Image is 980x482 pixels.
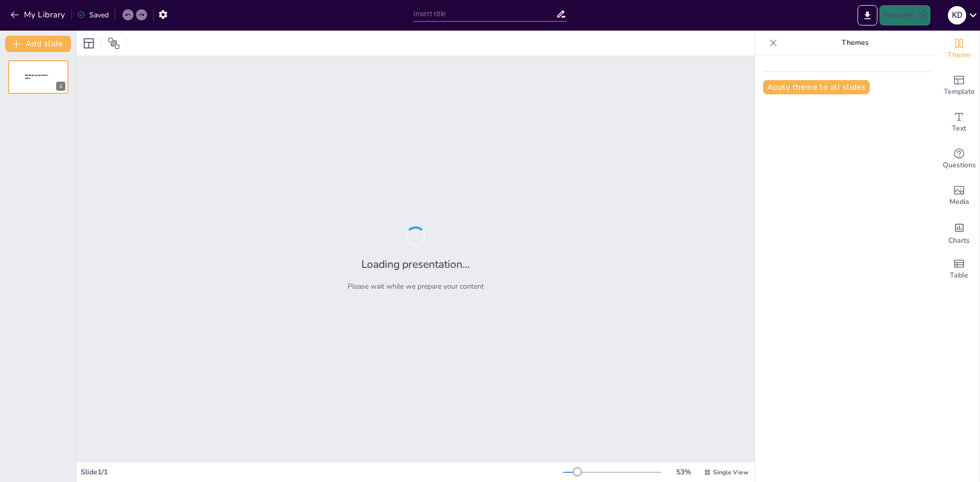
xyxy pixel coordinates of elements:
div: Layout [81,35,97,52]
div: 1 [56,82,65,91]
span: Single View [713,468,748,476]
span: Charts [948,235,970,246]
div: Add ready made slides [939,67,979,104]
span: Sendsteps presentation editor [25,74,48,80]
button: Apply theme to all slides [763,80,870,94]
span: Media [949,196,969,208]
p: Themes [781,31,928,55]
p: Please wait while we prepare your content [348,282,484,291]
button: Present [879,5,930,26]
div: Add charts and graphs [939,214,979,251]
button: Export to PowerPoint [857,5,877,26]
span: Table [950,270,968,281]
span: Template [944,86,975,97]
span: Text [952,123,966,134]
span: Questions [943,160,976,171]
span: Position [108,37,120,49]
span: Theme [947,49,971,61]
input: Insert title [413,7,556,21]
div: Add text boxes [939,104,979,141]
div: Add a table [939,251,979,288]
div: Get real-time input from your audience [939,141,979,177]
div: 1 [8,60,68,94]
button: K D [948,5,966,26]
button: Add slide [5,36,71,52]
div: 53 % [671,467,696,477]
button: My Library [8,7,69,23]
div: Slide 1 / 1 [81,467,563,477]
h2: Loading presentation... [361,257,470,271]
div: Saved [77,10,109,20]
div: Change the overall theme [939,31,979,67]
div: K D [948,6,966,24]
div: Add images, graphics, shapes or video [939,177,979,214]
